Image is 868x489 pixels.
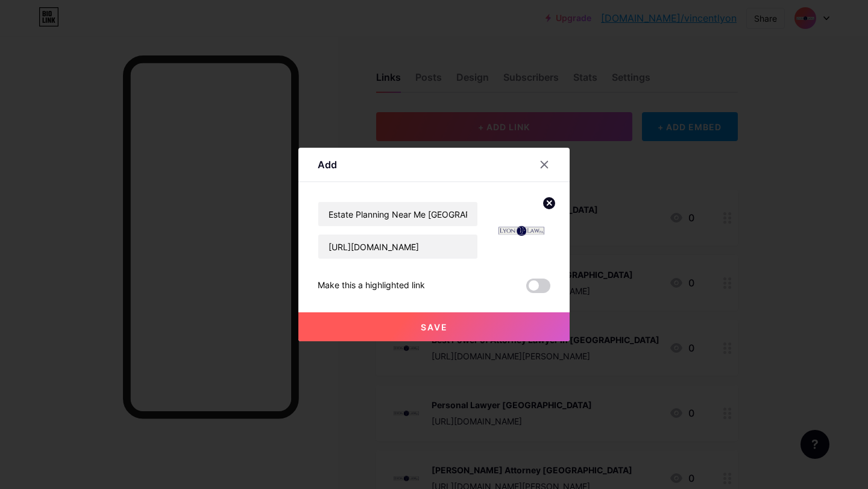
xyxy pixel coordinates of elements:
[318,157,337,172] div: Add
[298,312,570,341] button: Save
[421,322,448,332] span: Save
[318,235,477,259] input: URL
[492,201,550,259] img: link_thumbnail
[318,202,477,226] input: Title
[318,279,425,293] div: Make this a highlighted link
